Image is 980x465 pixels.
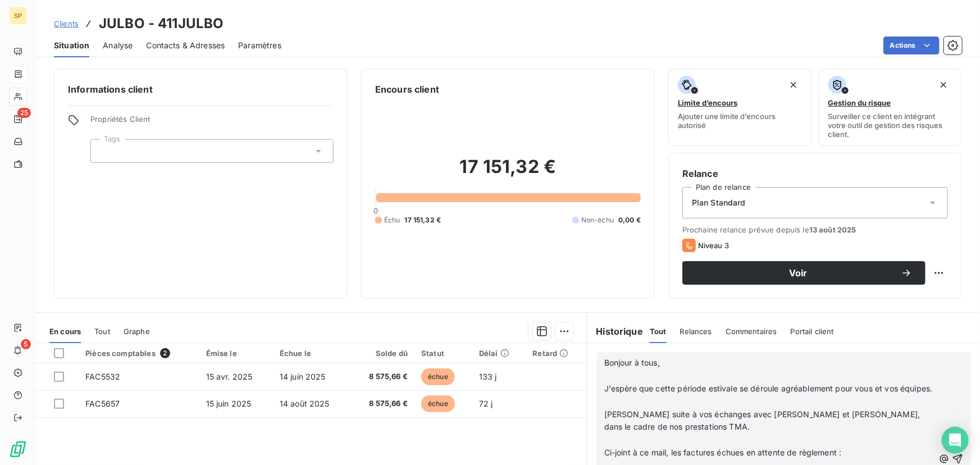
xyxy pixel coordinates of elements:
img: Logo LeanPay [9,440,27,458]
span: Plan Standard [692,197,746,208]
span: Surveiller ce client en intégrant votre outil de gestion des risques client. [828,112,953,139]
div: Statut [421,349,466,358]
span: J'espère que cette période estivale se déroule agréablement pour vous et vos équipes. [604,384,933,393]
div: Émise le [206,349,266,358]
span: Situation [54,40,89,51]
span: échue [421,395,455,412]
span: Tout [650,327,667,336]
h6: Informations client [68,83,334,96]
span: 14 juin 2025 [280,372,326,381]
span: Graphe [124,327,150,336]
span: Échu [384,215,400,225]
span: 25 [17,108,31,118]
span: 8 575,66 € [357,398,408,409]
span: Analyse [103,40,133,51]
span: 8 575,66 € [357,371,408,382]
span: Prochaine relance prévue depuis le [682,225,948,234]
span: Voir [696,268,901,277]
span: Limite d’encours [678,98,737,107]
span: Bonjour à tous, [604,358,660,367]
span: Clients [54,19,79,28]
div: Open Intercom Messenger [942,427,969,454]
div: SP [9,7,27,25]
h6: Historique [587,325,644,338]
h6: Relance [682,167,948,180]
span: 5 [21,339,31,349]
a: 25 [9,110,26,128]
button: Limite d’encoursAjouter une limite d’encours autorisé [668,69,812,146]
span: FAC5657 [85,399,120,408]
span: Commentaires [726,327,777,336]
div: Pièces comptables [85,348,192,358]
h6: Encours client [375,83,439,96]
span: Non-échu [581,215,614,225]
span: En cours [49,327,81,336]
span: 13 août 2025 [809,225,856,234]
span: 0,00 € [618,215,641,225]
span: 14 août 2025 [280,399,330,408]
span: Niveau 3 [698,241,729,250]
span: 15 avr. 2025 [206,372,253,381]
a: Clients [54,18,79,29]
span: 2 [160,348,170,358]
button: Actions [883,37,940,54]
div: Retard [533,349,580,358]
span: [PERSON_NAME] suite à vos échanges avec [PERSON_NAME] et [PERSON_NAME], dans le cadre de nos pres... [604,409,923,432]
span: 72 j [479,399,493,408]
h2: 17 151,32 € [375,156,641,189]
span: 0 [373,206,378,215]
span: Propriétés Client [90,115,334,130]
span: Paramètres [238,40,281,51]
span: Relances [680,327,712,336]
input: Ajouter une valeur [100,146,109,156]
div: Délai [479,349,519,358]
span: échue [421,368,455,385]
span: FAC5532 [85,372,120,381]
span: Ajouter une limite d’encours autorisé [678,112,803,130]
span: Portail client [791,327,834,336]
button: Gestion du risqueSurveiller ce client en intégrant votre outil de gestion des risques client. [819,69,963,146]
div: Solde dû [357,349,408,358]
span: Gestion du risque [828,98,891,107]
div: Échue le [280,349,344,358]
span: Contacts & Adresses [146,40,225,51]
span: 133 j [479,372,497,381]
button: Voir [682,261,926,285]
span: 17 151,32 € [405,215,441,225]
span: Tout [94,327,110,336]
span: Ci-joint à ce mail, les factures échues en attente de règlement : [604,448,842,457]
h3: JULBO - 411JULBO [99,13,224,34]
span: 15 juin 2025 [206,399,252,408]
